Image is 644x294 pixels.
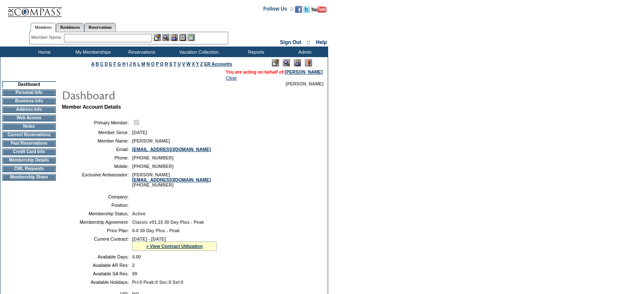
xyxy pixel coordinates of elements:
td: Home [19,47,68,57]
span: [DATE] - [DATE] [132,236,166,242]
span: 99 [132,271,137,276]
td: Follow Us :: [263,5,293,15]
td: Email: [65,147,129,152]
a: Reservations [84,23,116,32]
a: M [141,61,145,66]
b: Member Account Details [62,104,121,110]
img: Subscribe to our YouTube Channel [311,6,326,13]
a: H [122,61,126,66]
td: Available AR Res: [65,263,129,268]
img: View [162,34,169,41]
a: X [192,61,195,66]
img: Reservations [179,34,186,41]
td: Personal Info [2,89,56,96]
a: Q [160,61,163,66]
span: [PERSON_NAME] [PHONE_NUMBER] [132,172,211,187]
a: L [138,61,140,66]
a: J [129,61,132,66]
a: E [109,61,112,66]
a: Clear [226,75,237,80]
span: Classic v01.15 30 Day Plus - Peak [132,220,204,225]
td: Exclusive Ambassador: [65,172,129,187]
a: V [182,61,185,66]
td: Price Plan: [65,228,129,233]
a: Subscribe to our YouTube Channel [311,8,326,14]
a: Y [196,61,199,66]
img: View Mode [283,59,290,66]
a: C [100,61,103,66]
span: 0-0 30 Day Plus - Peak [132,228,180,233]
img: b_edit.gif [154,34,161,41]
a: Residences [56,23,84,32]
a: Follow us on Twitter [303,8,310,14]
td: Dashboard [2,81,56,88]
td: Reservations [116,47,165,57]
td: Web Access [2,115,56,121]
img: pgTtlDashboard.gif [61,86,231,103]
span: 2 [132,263,135,268]
td: Current Reservations [2,132,56,138]
img: Impersonate [294,59,301,66]
td: Membership Status: [65,211,129,216]
td: Reports [231,47,279,57]
span: [PERSON_NAME] [132,138,170,143]
a: G [117,61,121,66]
span: :: [307,39,310,45]
span: You are acting on behalf of: [226,69,323,74]
img: Edit Mode [272,59,279,66]
a: [EMAIL_ADDRESS][DOMAIN_NAME] [132,177,211,182]
td: Member Name: [65,138,129,143]
a: U [177,61,181,66]
a: Members [30,23,56,32]
a: Z [200,61,203,66]
td: Credit Card Info [2,148,56,155]
td: Membership Agreement: [65,220,129,225]
span: [DATE] [132,130,147,135]
td: Available Holidays: [65,280,129,285]
td: Membership Details [2,157,56,164]
span: [PERSON_NAME] [286,81,323,86]
a: [PERSON_NAME] [285,69,323,74]
span: [PHONE_NUMBER] [132,164,174,169]
div: Member Name: [31,34,64,41]
img: b_calculator.gif [188,34,195,41]
a: A [91,61,94,66]
td: Address Info [2,106,56,113]
a: I [127,61,128,66]
td: Admin [279,47,328,57]
td: Available SA Res: [65,271,129,276]
a: P [156,61,159,66]
img: Become our fan on Facebook [295,6,302,13]
a: [EMAIL_ADDRESS][DOMAIN_NAME] [132,147,211,152]
a: R [165,61,168,66]
td: Membership Share [2,174,56,181]
td: Primary Member: [65,118,129,126]
span: Active [132,211,146,216]
span: 4.00 [132,254,141,259]
td: Position: [65,203,129,208]
td: Vacation Collection [165,47,231,57]
td: Mobile: [65,164,129,169]
a: O [151,61,155,66]
td: Current Contract: [65,236,129,251]
a: T [174,61,177,66]
td: Available Days: [65,254,129,259]
td: Member Since: [65,130,129,135]
a: S [169,61,172,66]
a: Become our fan on Facebook [295,8,302,14]
a: K [133,61,136,66]
td: CWL Requests [2,165,56,172]
td: Company: [65,194,129,199]
a: ER Accounts [204,61,232,66]
img: Impersonate [171,34,178,41]
img: Follow us on Twitter [303,6,310,13]
span: [PHONE_NUMBER] [132,155,174,160]
a: N [146,61,150,66]
td: Phone: [65,155,129,160]
span: Pri:0 Peak:0 Sec:0 Sel:0 [132,280,183,285]
a: F [113,61,116,66]
a: B [96,61,99,66]
img: Log Concern/Member Elevation [305,59,312,66]
a: D [105,61,108,66]
a: W [186,61,191,66]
